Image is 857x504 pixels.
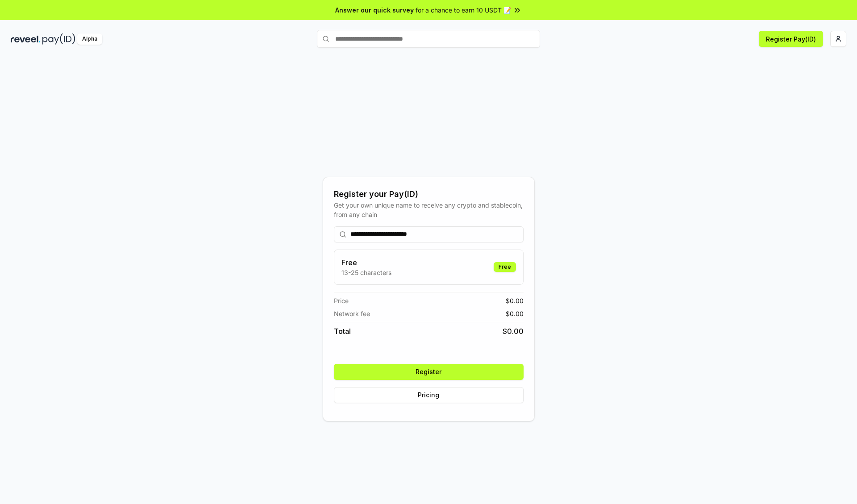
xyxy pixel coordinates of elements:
[506,309,524,318] span: $ 0.00
[334,200,524,219] div: Get your own unique name to receive any crypto and stablecoin, from any chain
[503,326,524,337] span: $ 0.00
[759,31,823,47] button: Register Pay(ID)
[341,268,391,277] p: 13-25 characters
[416,5,511,15] span: for a chance to earn 10 USDT 📝
[341,257,391,268] h3: Free
[335,5,414,15] span: Answer our quick survey
[334,387,524,403] button: Pricing
[11,33,41,45] img: reveel_dark
[77,33,102,45] div: Alpha
[334,364,524,380] button: Register
[334,326,351,337] span: Total
[334,309,370,318] span: Network fee
[334,296,349,305] span: Price
[42,33,75,45] img: pay_id
[506,296,524,305] span: $ 0.00
[494,262,516,272] div: Free
[334,188,524,200] div: Register your Pay(ID)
